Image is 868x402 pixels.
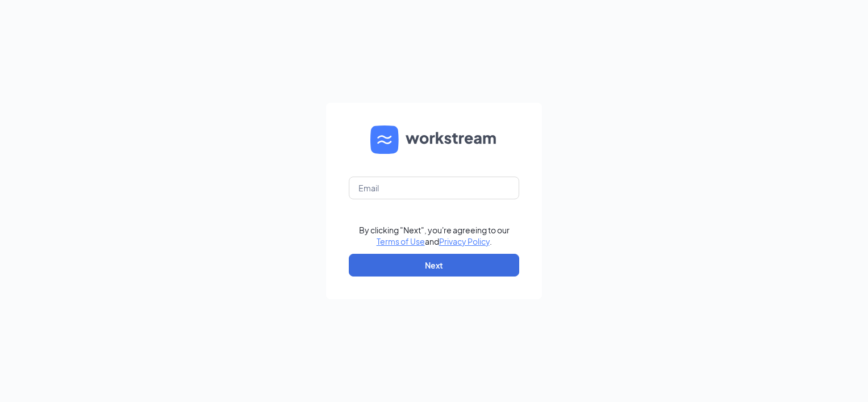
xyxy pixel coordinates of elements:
[439,236,490,246] a: Privacy Policy
[370,125,498,154] img: WS logo and Workstream text
[377,236,425,246] a: Terms of Use
[359,224,510,247] div: By clicking "Next", you're agreeing to our and .
[349,177,519,199] input: Email
[349,254,519,277] button: Next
